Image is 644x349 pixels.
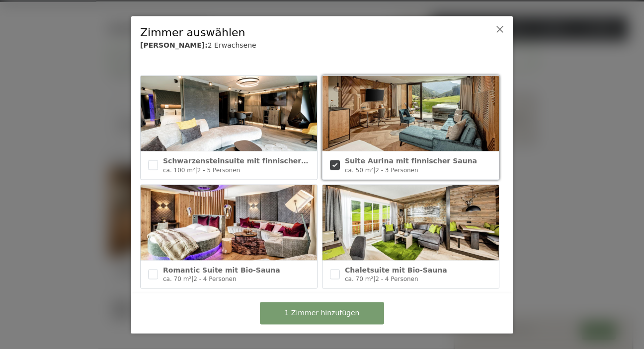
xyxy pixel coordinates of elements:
[375,276,418,282] span: 2 - 4 Personen
[163,157,328,165] span: Schwarzensteinsuite mit finnischer Sauna
[191,276,193,282] span: |
[163,266,280,274] span: Romantic Suite mit Bio-Sauna
[140,41,208,49] b: [PERSON_NAME]:
[373,276,375,282] span: |
[345,166,373,173] span: ca. 50 m²
[208,41,256,49] span: 2 Erwachsene
[193,276,236,282] span: 2 - 4 Personen
[163,276,191,282] span: ca. 70 m²
[345,157,477,165] span: Suite Aurina mit finnischer Sauna
[163,166,195,173] span: ca. 100 m²
[345,266,447,274] span: Chaletsuite mit Bio-Sauna
[195,166,197,173] span: |
[373,166,375,173] span: |
[322,76,499,151] img: Suite Aurina mit finnischer Sauna
[141,76,317,151] img: Schwarzensteinsuite mit finnischer Sauna
[260,302,384,324] button: 1 Zimmer hinzufügen
[375,166,418,173] span: 2 - 3 Personen
[345,276,373,282] span: ca. 70 m²
[285,308,360,318] span: 1 Zimmer hinzufügen
[197,166,240,173] span: 2 - 5 Personen
[140,25,473,40] div: Zimmer auswählen
[141,185,317,260] img: Romantic Suite mit Bio-Sauna
[322,185,499,260] img: Chaletsuite mit Bio-Sauna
